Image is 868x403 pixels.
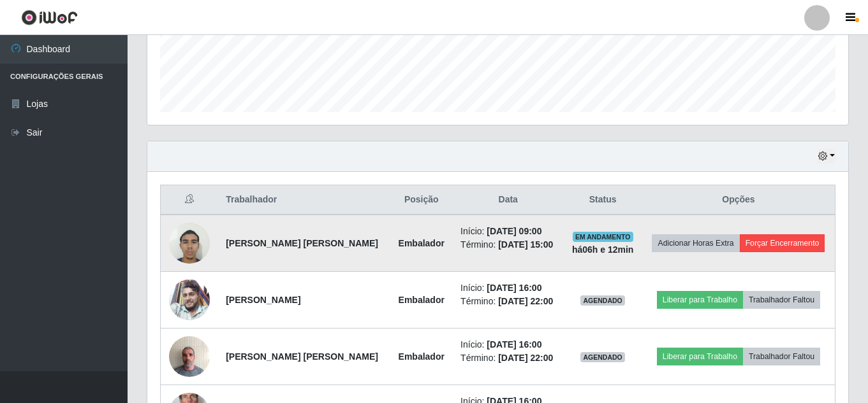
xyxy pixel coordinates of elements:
time: [DATE] 16:00 [487,283,541,293]
li: Início: [460,225,555,238]
span: EM ANDAMENTO [573,232,633,242]
li: Início: [460,338,555,351]
th: Status [563,185,642,215]
time: [DATE] 16:00 [487,339,541,350]
strong: há 06 h e 12 min [572,244,634,255]
strong: Embalador [399,238,445,248]
time: [DATE] 09:00 [487,226,541,236]
li: Término: [460,238,555,251]
span: AGENDADO [580,352,625,362]
button: Adicionar Horas Extra [652,234,739,252]
img: 1751852515483.jpeg [169,216,210,270]
time: [DATE] 15:00 [498,239,553,250]
time: [DATE] 22:00 [498,296,553,306]
img: 1707417653840.jpeg [169,329,210,383]
li: Término: [460,351,555,365]
button: Forçar Encerramento [740,234,825,252]
time: [DATE] 22:00 [498,353,553,363]
strong: Embalador [399,351,445,362]
button: Liberar para Trabalho [657,291,743,309]
img: CoreUI Logo [21,10,78,25]
th: Posição [390,185,453,215]
strong: Embalador [399,295,445,305]
strong: [PERSON_NAME] [PERSON_NAME] [226,351,378,362]
button: Liberar para Trabalho [657,348,743,365]
li: Início: [460,281,555,295]
button: Trabalhador Faltou [743,348,820,365]
th: Data [453,185,563,215]
strong: [PERSON_NAME] [PERSON_NAME] [226,238,378,248]
button: Trabalhador Faltou [743,291,820,309]
th: Opções [642,185,835,215]
strong: [PERSON_NAME] [226,295,300,305]
span: AGENDADO [580,295,625,306]
img: 1646132801088.jpeg [169,279,210,320]
li: Término: [460,295,555,308]
th: Trabalhador [218,185,390,215]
